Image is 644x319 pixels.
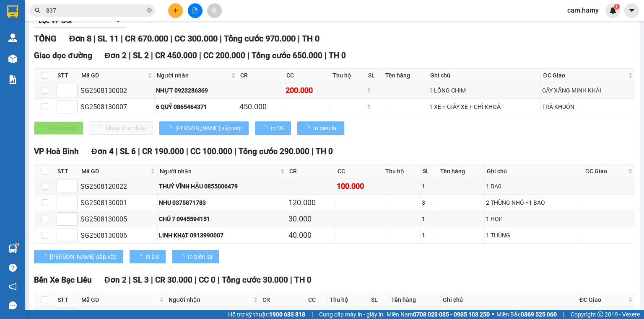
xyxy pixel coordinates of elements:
[93,33,96,44] span: |
[91,147,114,156] span: Đơn 4
[260,293,306,307] th: CR
[220,33,222,44] span: |
[313,123,338,133] span: In biên lai
[485,165,583,178] th: Ghi chú
[218,275,220,285] span: |
[330,69,366,82] th: Thu hộ
[138,147,140,156] span: |
[199,275,216,285] span: CC 0
[369,293,389,307] th: SL
[422,198,437,207] div: 3
[34,250,123,263] button: [PERSON_NAME] sắp xếp
[486,182,582,191] div: 1 BA0
[34,33,57,44] span: TỔNG
[383,69,428,82] th: Tên hàng
[306,293,327,307] th: CC
[597,311,603,317] span: copyright
[438,165,485,178] th: Tên hàng
[188,3,203,18] button: file-add
[80,198,156,208] div: SG2508130001
[79,82,155,99] td: SG2508130002
[55,293,79,307] th: STT
[130,250,166,263] button: In DS
[79,227,158,244] td: SG2508130006
[175,123,242,133] span: [PERSON_NAME] sắp xếp
[521,311,557,318] strong: 0369 525 060
[290,275,292,285] span: |
[222,275,288,285] span: Tổng cước 30.000
[542,86,633,95] div: CÂY XĂNG MINH KHẢI
[271,123,284,133] span: In DS
[90,121,153,135] button: Nhập kho nhận
[34,14,126,28] button: Lọc VP Gửi
[4,29,160,39] li: 0946 508 595
[46,6,145,15] input: Tìm tên, số ĐT hoặc mã đơn
[104,275,127,285] span: Đơn 2
[166,125,175,131] span: loading
[69,33,91,44] span: Đơn 8
[496,310,557,319] span: Miền Bắc
[80,214,156,224] div: SG2508130005
[211,8,217,13] span: aim
[486,214,582,224] div: 1 HỌP
[81,71,146,80] span: Mã GD
[98,33,119,44] span: SL 11
[155,51,197,60] span: CR 450.000
[41,254,50,260] span: loading
[80,230,156,241] div: SG2508130006
[421,165,439,178] th: SL
[48,31,55,37] span: phone
[8,33,17,42] img: warehouse-icon
[624,3,639,18] button: caret-down
[172,250,219,263] button: In biên lai
[129,275,131,285] span: |
[422,214,437,224] div: 1
[579,295,626,304] span: ĐC Giao
[120,147,136,156] span: SL 6
[34,275,92,285] span: Bến Xe Bạc Liêu
[48,20,55,27] span: environment
[298,33,300,44] span: |
[55,165,79,178] th: STT
[413,311,490,318] strong: 0708 023 035 - 0935 103 250
[542,102,633,111] div: TRÀ KHUÔN
[169,295,252,304] span: Người nhận
[35,8,41,13] span: search
[335,165,383,178] th: CC
[151,51,153,60] span: |
[190,147,232,156] span: CC 100.000
[327,293,369,307] th: Thu hộ
[7,5,18,18] img: logo-vxr
[614,4,620,10] sup: 1
[80,102,153,112] div: SG2508130007
[234,147,236,156] span: |
[563,310,564,319] span: |
[105,51,127,60] span: Đơn 2
[16,243,18,246] sup: 1
[79,195,158,211] td: SG2508130001
[34,121,83,135] button: Giao hàng
[8,75,17,84] img: solution-icon
[159,182,286,191] div: THUÝ VĨNH HẬU 0855006479
[262,125,271,131] span: loading
[255,121,291,135] button: In DS
[8,54,17,63] img: warehouse-icon
[9,264,17,272] span: question-circle
[585,167,626,176] span: ĐC Giao
[79,178,158,195] td: SG2508120022
[199,51,201,60] span: |
[367,102,382,111] div: 1
[316,147,333,156] span: TH 0
[155,275,192,285] span: CR 30.000
[304,125,313,131] span: loading
[147,7,152,15] span: close-circle
[136,254,145,260] span: loading
[441,293,577,307] th: Ghi chú
[628,7,636,14] span: caret-down
[428,69,541,82] th: Ghi chú
[207,3,222,18] button: aim
[142,147,184,156] span: CR 190.000
[160,167,278,176] span: Người nhận
[366,69,383,82] th: SL
[383,165,421,178] th: Thu hộ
